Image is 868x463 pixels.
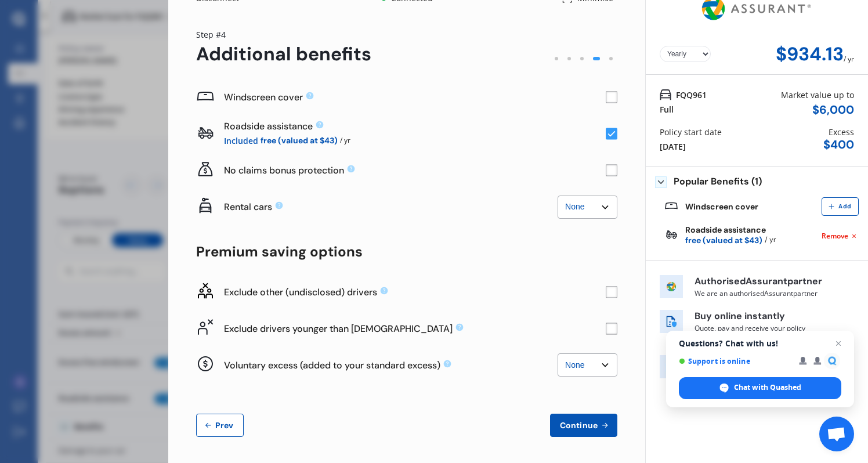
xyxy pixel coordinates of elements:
[781,89,854,101] div: Market value up to
[836,203,853,210] span: Add
[823,138,854,151] div: $ 400
[679,357,791,366] span: Support is online
[196,414,244,437] button: Prev
[812,103,854,117] div: $ 6,000
[685,234,762,247] span: free (valued at $43)
[196,244,617,260] div: Premium saving options
[776,44,844,65] div: $934.13
[822,231,848,241] span: Remove
[829,126,854,138] div: Excess
[224,134,258,147] span: Included
[695,288,834,298] p: We are an authorised Assurant partner
[261,134,338,147] span: free (valued at $43)
[660,126,722,138] div: Policy start date
[765,234,776,247] span: / yr
[224,120,606,132] div: Roadside assistance
[660,275,683,298] img: insurer icon
[679,377,841,399] div: Chat with Quashed
[685,225,776,247] div: Roadside assistance
[224,359,558,371] div: Voluntary excess (added to your standard excess)
[676,89,707,101] span: FQQ961
[224,323,606,335] div: Exclude drivers younger than [DEMOGRAPHIC_DATA]
[695,275,834,288] p: Authorised Assurant partner
[844,44,854,65] div: / yr
[550,414,617,437] button: Continue
[679,339,841,348] span: Questions? Chat with us!
[660,140,686,153] div: [DATE]
[819,417,854,451] div: Open chat
[695,323,834,343] p: Quote, pay and receive your policy documents in real-time on Quashed
[213,421,236,430] span: Prev
[660,355,683,378] img: free cancel icon
[224,91,606,103] div: Windscreen cover
[558,421,600,430] span: Continue
[224,286,606,298] div: Exclude other (undisclosed) drivers
[674,176,762,188] span: Popular Benefits (1)
[685,202,758,211] div: Windscreen cover
[196,44,371,65] div: Additional benefits
[224,201,558,213] div: Rental cars
[660,103,674,115] div: Full
[224,164,606,176] div: No claims bonus protection
[340,134,350,147] span: / yr
[734,382,801,393] span: Chat with Quashed
[196,28,371,41] div: Step # 4
[660,310,683,333] img: buy online icon
[831,337,845,350] span: Close chat
[695,310,834,323] p: Buy online instantly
